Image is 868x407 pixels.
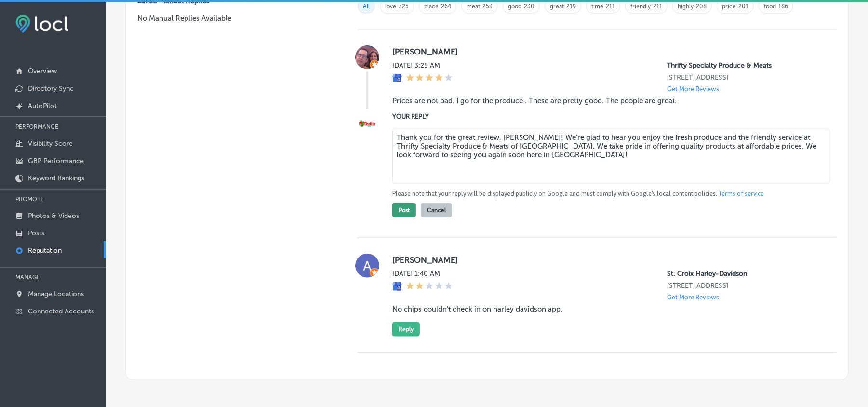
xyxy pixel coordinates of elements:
[385,3,396,10] a: love
[667,85,719,93] p: Get More Reviews
[355,111,379,136] img: Image
[406,73,453,84] div: 4 Stars
[719,190,764,198] a: Terms of service
[778,3,788,10] a: 186
[28,246,62,255] p: Reputation
[15,15,68,33] img: fda3e92497d09a02dc62c9cd864e3231.png
[392,255,821,265] label: [PERSON_NAME]
[678,3,694,10] a: highly
[399,3,409,10] a: 325
[653,3,662,10] a: 211
[392,47,821,56] label: [PERSON_NAME]
[482,3,493,10] a: 253
[28,212,79,220] p: Photos & Videos
[566,3,576,10] a: 219
[606,3,615,10] a: 211
[441,3,451,10] a: 264
[421,203,452,217] button: Cancel
[392,203,416,217] button: Post
[28,157,84,165] p: GBP Performance
[696,3,707,10] a: 208
[550,3,564,10] a: great
[28,139,73,148] p: Visibility Score
[508,3,521,10] a: good
[738,3,748,10] a: 201
[424,3,439,10] a: place
[28,102,57,110] p: AutoPilot
[28,84,74,93] p: Directory Sync
[28,307,94,315] p: Connected Accounts
[722,3,736,10] a: price
[392,96,821,105] blockquote: Prices are not bad. I go for the produce . These are pretty good. The people are great.
[28,229,44,237] p: Posts
[764,3,776,10] a: food
[392,322,420,337] button: Reply
[630,3,651,10] a: friendly
[28,174,84,182] p: Keyword Rankings
[667,61,821,69] p: Thrifty Specialty Produce & Meats
[28,67,57,75] p: Overview
[467,3,480,10] a: meat
[667,294,719,301] p: Get More Reviews
[524,3,534,10] a: 230
[392,270,453,278] label: [DATE] 1:40 AM
[667,282,821,290] p: 2060 WI-65
[392,190,821,198] p: Please note that your reply will be displayed publicly on Google and must comply with Google's lo...
[392,113,821,120] label: YOUR REPLY
[667,73,821,81] p: 2135 Palm Bay Rd NE
[406,282,453,292] div: 2 Stars
[392,61,453,69] label: [DATE] 3:25 AM
[591,3,603,10] a: time
[28,290,84,298] p: Manage Locations
[137,13,327,24] p: No Manual Replies Available
[667,270,821,278] p: St. Croix Harley-Davidson
[392,305,821,313] blockquote: No chips couldn't check in on harley davidson app.
[392,129,830,184] textarea: Thank you for the great review, [PERSON_NAME]! We’re glad to hear you enjoy the fresh produce and...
